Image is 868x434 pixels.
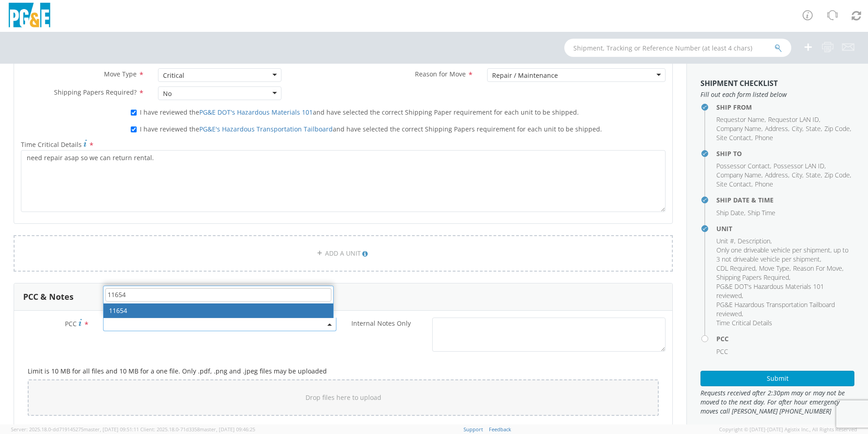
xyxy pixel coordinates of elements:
li: , [716,161,771,171]
input: Shipment, Tracking or Reference Number (at least 4 chars) [564,39,791,57]
li: , [716,264,757,273]
li: , [716,246,852,264]
li: , [738,237,772,246]
li: , [716,300,852,318]
span: Shipping Papers Required [716,273,789,282]
span: Ship Time [748,208,775,217]
a: ADD A UNIT [14,235,673,272]
div: Repair / Maintenance [492,71,558,80]
span: Server: 2025.18.0-dd719145275 [11,426,139,433]
span: PCC [65,319,77,328]
span: Site Contact [716,180,751,188]
span: State [806,124,821,133]
span: Company Name [716,124,761,133]
span: Ship Date [716,208,744,217]
span: City [792,171,802,179]
li: , [716,133,753,142]
span: Internal Notes Only [351,319,411,328]
span: Time Critical Details [21,140,82,149]
span: Phone [755,133,773,142]
li: , [824,171,851,180]
span: Possessor LAN ID [774,161,824,170]
a: Support [464,426,483,433]
a: PG&E's Hazardous Transportation Tailboard [199,125,333,133]
span: Move Type [104,70,137,78]
h5: Limit is 10 MB for all files and 10 MB for a one file. Only .pdf, .png and .jpeg files may be upl... [28,368,659,374]
span: Zip Code [824,171,850,179]
span: I have reviewed the and have selected the correct Shipping Paper requirement for each unit to be ... [140,108,579,116]
li: , [806,124,822,133]
h4: Ship Date & Time [716,197,854,203]
span: Drop files here to upload [306,393,381,402]
li: , [716,282,852,300]
span: Site Contact [716,133,751,142]
a: Feedback [489,426,511,433]
li: , [716,237,735,246]
span: PG&E Hazardous Transportation Tailboard reviewed [716,300,835,318]
div: Critical [163,71,184,80]
li: , [765,124,789,133]
span: City [792,124,802,133]
li: , [806,171,822,180]
li: , [716,208,745,217]
li: , [765,171,789,180]
li: 11654 [104,303,333,318]
span: Company Name [716,171,761,179]
h4: Ship From [716,104,854,111]
img: pge-logo-06675f144f4cfa6a6814.png [7,3,52,30]
span: Only one driveable vehicle per shipment, up to 3 not driveable vehicle per shipment [716,246,848,263]
span: Possessor Contact [716,161,770,170]
span: Unit # [716,237,734,245]
h4: PCC [716,335,854,342]
span: Move Type [759,264,789,273]
li: , [793,264,843,273]
li: , [759,264,791,273]
span: PG&E DOT's Hazardous Materials 101 reviewed [716,282,824,300]
span: State [806,171,821,179]
a: PG&E DOT's Hazardous Materials 101 [199,108,313,116]
li: , [824,124,851,133]
span: master, [DATE] 09:46:25 [200,426,255,433]
span: I have reviewed the and have selected the correct Shipping Papers requirement for each unit to be... [140,125,602,133]
span: Description [738,237,770,245]
span: Fill out each form listed below [700,90,854,99]
input: I have reviewed thePG&E's Hazardous Transportation Tailboardand have selected the correct Shippin... [131,126,137,132]
li: , [774,161,826,171]
span: PCC [716,347,728,356]
input: I have reviewed thePG&E DOT's Hazardous Materials 101and have selected the correct Shipping Paper... [131,110,137,116]
span: CDL Required [716,264,755,273]
h4: Ship To [716,150,854,157]
li: , [716,273,790,282]
li: , [792,171,804,180]
span: Requestor Name [716,115,764,124]
strong: Shipment Checklist [700,78,778,88]
span: Phone [755,180,773,188]
span: Reason for Move [415,70,466,78]
span: Reason For Move [793,264,842,273]
button: Submit [700,371,854,386]
div: No [163,89,172,98]
li: , [716,171,763,180]
span: Requests received after 2:30pm may or may not be moved to the next day. For after hour emergency ... [700,389,854,416]
li: , [716,180,753,189]
span: Requestor LAN ID [768,115,819,124]
span: Address [765,171,788,179]
li: , [716,115,766,124]
span: Copyright © [DATE]-[DATE] Agistix Inc., All Rights Reserved [719,426,857,433]
span: Zip Code [824,124,850,133]
h4: Unit [716,225,854,232]
span: master, [DATE] 09:51:11 [84,426,139,433]
span: Time Critical Details [716,318,772,327]
span: Address [765,124,788,133]
h3: PCC & Notes [23,293,74,302]
li: , [768,115,820,124]
li: , [792,124,804,133]
li: , [716,124,763,133]
span: Shipping Papers Required? [54,88,137,96]
span: Client: 2025.18.0-71d3358 [140,426,255,433]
